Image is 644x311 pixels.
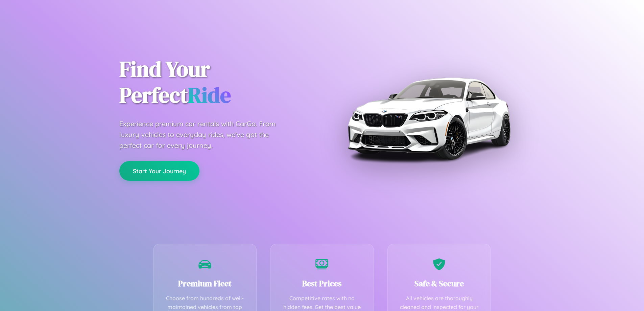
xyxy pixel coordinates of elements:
[119,118,288,151] p: Experience premium car rentals with CarGo. From luxury vehicles to everyday rides, we've got the ...
[281,278,363,289] h3: Best Prices
[188,80,231,110] span: Ride
[398,278,481,289] h3: Safe & Secure
[119,56,312,108] h1: Find Your Perfect
[119,161,199,181] button: Start Your Journey
[164,278,246,289] h3: Premium Fleet
[344,34,513,203] img: Premium BMW car rental vehicle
